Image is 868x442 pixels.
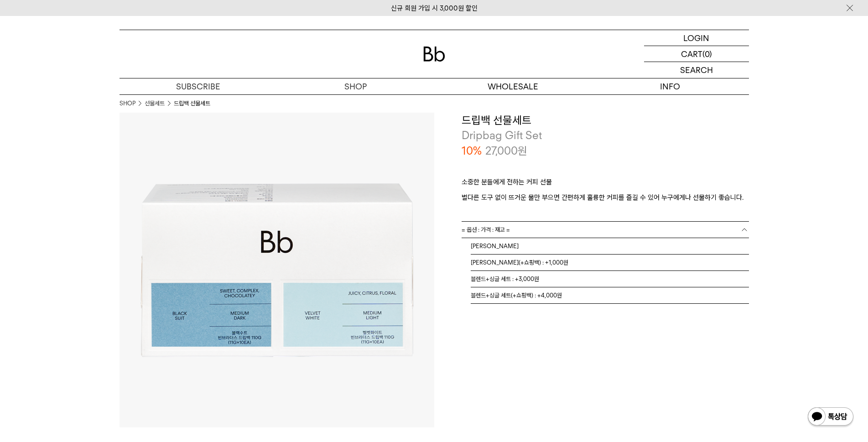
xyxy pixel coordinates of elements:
li: 드립백 선물세트 [174,99,210,108]
p: LOGIN [683,30,709,46]
li: 블렌드+싱글 세트 : +3,000원 [471,271,749,287]
span: 원 [518,144,527,157]
a: SUBSCRIBE [120,78,277,94]
p: SEARCH [680,62,713,78]
p: 27,000 [485,143,527,159]
p: (0) [702,46,712,62]
p: 별다른 도구 없이 뜨거운 물만 부으면 간편하게 훌륭한 커피를 즐길 수 있어 누구에게나 선물하기 좋습니다. [462,192,749,203]
img: 로고 [423,47,445,62]
li: 블렌드+싱글 세트(+쇼핑백) : +4,000원 [471,287,749,304]
p: WHOLESALE [434,78,592,94]
a: CART (0) [644,46,749,62]
a: LOGIN [644,30,749,46]
a: SHOP [120,99,135,108]
a: 선물세트 [145,99,165,108]
p: INFO [592,78,749,94]
a: SHOP [277,78,434,94]
p: CART [681,46,702,62]
a: 신규 회원 가입 시 3,000원 할인 [391,4,478,12]
p: 소중한 분들에게 전하는 커피 선물 [462,177,749,192]
span: = 옵션 : 가격 : 재고 = [462,222,510,238]
li: [PERSON_NAME] [471,238,749,255]
img: 카카오톡 채널 1:1 채팅 버튼 [807,406,854,428]
h3: 드립백 선물세트 [462,113,749,128]
p: Dripbag Gift Set [462,128,749,143]
img: 드립백 선물세트 [120,113,434,427]
li: [PERSON_NAME](+쇼핑백) : +1,000원 [471,255,749,271]
p: 10% [462,143,482,159]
